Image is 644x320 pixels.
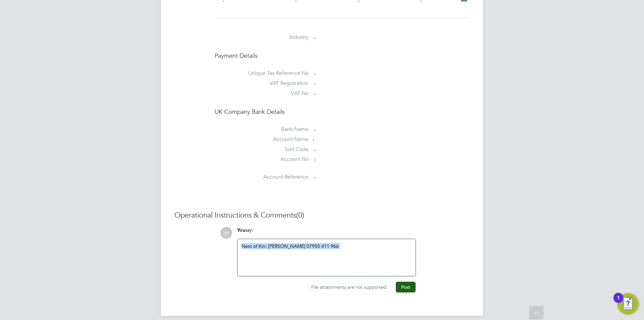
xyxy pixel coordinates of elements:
label: VAT Registration [215,80,309,87]
span: - [314,90,316,97]
button: Open Resource Center, 1 new notification [617,293,639,315]
label: VAT No [215,90,309,97]
div: Next of Kin: [PERSON_NAME] 07950 411 966 [241,243,412,272]
div: 1 [617,298,620,307]
label: Unique Tax Reference No [215,70,309,77]
span: (0) [296,211,304,220]
label: Account No [215,156,309,163]
label: Account Reference [215,174,309,181]
label: Bank Name [215,126,309,133]
label: Industry [215,34,309,41]
span: - [314,146,316,153]
span: - [314,80,316,87]
h4: UK Company Bank Details [215,108,470,116]
span: File attachments are not supported. [311,284,388,290]
h3: Operational Instructions & Comments [174,211,470,220]
label: Sort Code [215,146,309,153]
button: Post [396,282,416,292]
span: - [314,174,316,181]
div: - [313,136,376,143]
h4: Payment Details [215,52,470,59]
span: JH [220,227,232,239]
div: say: [237,227,416,239]
span: - [314,34,316,41]
span: - [314,156,316,163]
label: Account Name [215,136,309,143]
span: - [314,126,316,133]
span: You [237,227,245,233]
span: - [314,70,316,77]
